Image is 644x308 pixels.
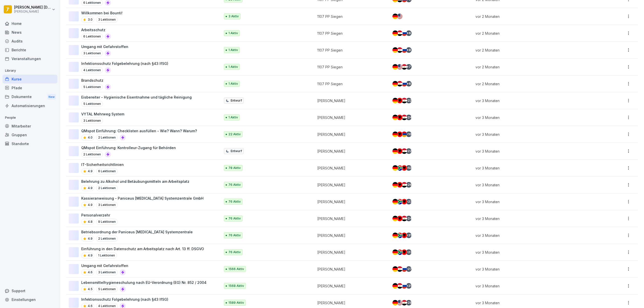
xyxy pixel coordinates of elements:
p: 76 Aktiv [228,216,241,221]
img: al.svg [397,115,403,120]
p: vor 3 Monaten [475,283,590,289]
p: Arbeitsschutz [81,27,111,32]
img: eg.svg [397,30,403,36]
img: us.svg [397,64,403,70]
p: 4.6 [88,270,93,275]
img: am.svg [401,131,407,137]
a: Kurse [3,75,57,83]
img: eg.svg [401,216,407,221]
img: eg.svg [401,64,407,70]
p: [PERSON_NAME] [317,300,384,305]
p: 3 Lektionen [96,269,118,275]
p: 1107 PP Siegen [317,48,384,53]
p: [PERSON_NAME] [317,132,384,137]
img: al.svg [397,216,403,221]
img: de.svg [392,14,398,19]
div: + 7 [406,64,412,70]
div: + 10 [406,131,412,137]
p: 1107 PP Siegen [317,14,384,19]
p: Brandschutz [81,78,111,83]
div: + 24 [406,216,412,221]
p: 2 Lektionen [96,135,118,141]
a: Standorte [3,139,57,148]
p: QMspot Einführung: Checklisten ausfüllen - Wie? Wann? Warum? [81,128,197,134]
a: Audits [3,37,57,46]
a: DokumenteNew [3,92,57,102]
p: [PERSON_NAME] [317,216,384,221]
p: Umgang mit Gefahrstoffen [81,44,128,49]
div: Mitarbeiter [3,122,57,130]
img: de.svg [392,148,398,154]
img: al.svg [401,249,407,255]
img: de.svg [392,249,398,255]
p: VYTAL Mehrweg System [81,111,124,117]
p: [PERSON_NAME] [317,165,384,171]
p: vor 3 Monaten [475,98,590,103]
p: Library [3,67,57,75]
img: za.svg [397,165,403,171]
p: vor 2 Monaten [475,48,590,53]
p: 3 Lektionen [96,202,118,208]
img: ru.svg [401,30,407,36]
img: al.svg [401,165,407,171]
img: de.svg [392,47,398,53]
p: 5 Lektionen [96,286,118,292]
p: vor 3 Monaten [475,132,590,137]
p: Entwurf [231,149,242,153]
p: 1 Lektionen [96,252,117,258]
div: + 8 [406,47,412,53]
img: za.svg [397,199,403,204]
p: vor 3 Monaten [475,115,590,120]
p: Entwurf [231,98,242,103]
img: de.svg [392,199,398,204]
img: de.svg [392,283,398,289]
a: Einstellungen [3,295,57,304]
img: eg.svg [397,47,403,53]
p: 1566 Aktiv [228,267,244,271]
p: vor 2 Monaten [475,31,590,36]
p: Lebensmittelhygieneschulung nach EU-Verordnung (EG) Nr. 852 / 2004 [81,280,207,285]
img: de.svg [392,233,398,238]
img: za.svg [397,233,403,238]
p: 3 Aktiv [228,14,239,19]
p: vor 2 Monaten [475,81,590,86]
img: ru.svg [401,81,407,86]
a: Home [3,19,57,28]
img: eg.svg [397,283,403,289]
p: Umgang mit Gefahrstoffen [81,263,128,268]
p: [PERSON_NAME] [317,233,384,238]
p: IT-Sicherheitsrichtlinien [81,162,124,167]
img: us.svg [397,14,403,19]
div: Pfade [3,83,57,92]
p: [PERSON_NAME] [317,267,384,272]
p: vor 3 Monaten [475,233,590,238]
p: 1107 PP Siegen [317,81,384,86]
img: de.svg [392,266,398,272]
p: vor 3 Monaten [475,300,590,305]
img: eg.svg [401,182,407,188]
div: + 28 [406,300,412,305]
p: Personalverzehr [81,212,118,218]
p: Einführung in den Datenschutz am Arbeitsplatz nach Art. 13 ff. DSGVO [81,246,204,251]
img: de.svg [392,216,398,221]
div: + 31 [406,233,412,238]
p: 4.5 [88,287,93,291]
p: 1 Aktiv [228,65,238,69]
p: 4.9 [88,169,93,173]
p: 6 Lektionen [81,33,103,39]
p: Betriebsordnung der Paniceus [MEDICAL_DATA] Systemzentrale [81,229,193,235]
img: al.svg [397,148,403,154]
p: Infektionsschutz Folgebelehrung (nach §43 IfSG) [81,297,168,302]
p: Infektionsschutz Folgebelehrung (nach §43 IfSG) [81,61,168,66]
div: + 6 [406,81,412,86]
div: + 27 [406,266,412,272]
a: Berichte [3,46,57,54]
p: [PERSON_NAME] [14,10,51,13]
div: New [47,94,56,100]
img: de.svg [392,165,398,171]
p: vor 3 Monaten [475,165,590,171]
p: 3 Lektionen [81,118,103,124]
p: [PERSON_NAME] [317,149,384,154]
